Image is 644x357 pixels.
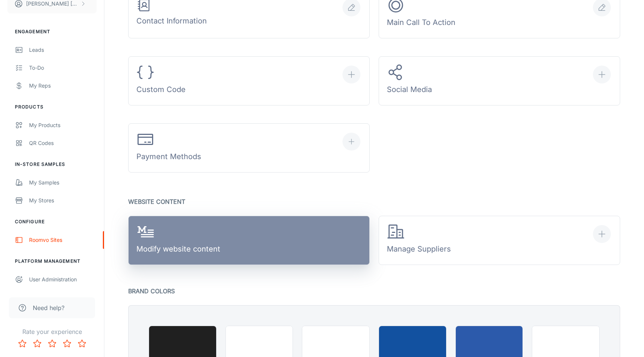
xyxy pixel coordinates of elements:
[128,56,370,105] button: Custom Code
[29,46,97,54] div: Leads
[29,178,97,187] div: My Samples
[29,64,97,72] div: To-do
[379,56,620,105] button: Social Media
[30,336,45,351] button: Rate 2 star
[128,286,620,296] p: Brand Colors
[387,63,432,98] div: Social Media
[136,63,186,98] div: Custom Code
[128,196,620,207] p: Website Content
[75,336,89,351] button: Rate 5 star
[128,216,370,265] a: Modify website content
[136,130,201,165] div: Payment Methods
[136,223,220,258] div: Modify website content
[15,336,30,351] button: Rate 1 star
[387,223,451,258] div: Manage Suppliers
[128,123,370,173] button: Payment Methods
[45,336,60,351] button: Rate 3 star
[379,216,620,265] button: Manage Suppliers
[29,196,97,205] div: My Stores
[6,327,98,336] p: Rate your experience
[29,121,97,129] div: My Products
[29,275,97,284] div: User Administration
[29,82,97,90] div: My Reps
[33,303,64,312] span: Need help?
[29,236,97,244] div: Roomvo Sites
[29,139,97,147] div: QR Codes
[60,336,75,351] button: Rate 4 star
